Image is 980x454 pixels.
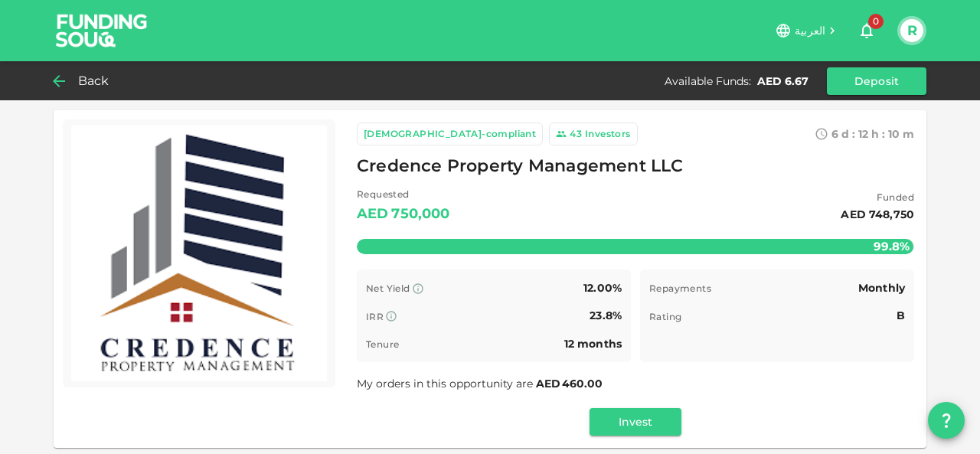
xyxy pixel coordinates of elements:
span: AED [536,377,560,390]
span: 12 [858,127,868,141]
span: m [903,127,914,141]
img: Marketplace Logo [71,126,327,381]
span: 6 [831,127,838,141]
span: Credence Property Management LLC [357,152,684,181]
span: B [897,309,905,322]
button: 0 [851,15,882,46]
span: 460.00 [562,377,603,390]
span: العربية [795,24,825,38]
button: Deposit [827,67,926,95]
span: Back [78,70,109,92]
div: AED 6.67 [757,73,808,89]
span: Funded [841,190,914,205]
span: h : [871,127,885,141]
div: Investors [585,126,631,142]
span: 12 months [564,337,622,351]
div: 43 [570,126,582,142]
span: IRR [366,311,384,322]
span: Requested [357,187,450,202]
span: 0 [868,14,884,29]
button: R [900,19,923,42]
span: Rating [649,311,681,322]
span: Net Yield [366,283,410,294]
span: d : [841,127,855,141]
div: Available Funds : [665,73,751,89]
span: 10 [888,127,900,141]
span: 23.8% [590,309,622,322]
span: Monthly [858,281,905,295]
span: Tenure [366,338,399,350]
div: [DEMOGRAPHIC_DATA]-compliant [364,126,536,142]
button: Invest [590,408,681,436]
span: My orders in this opportunity are [357,377,604,390]
span: 12.00% [583,281,622,295]
button: question [928,402,965,439]
span: Repayments [649,283,711,294]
